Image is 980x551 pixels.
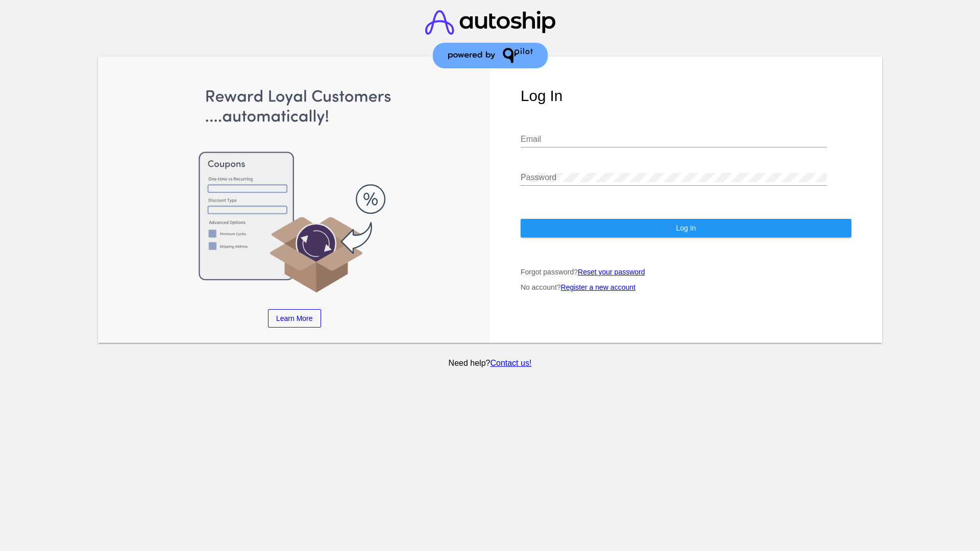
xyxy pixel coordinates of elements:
[578,268,645,276] a: Reset your password
[490,359,531,367] a: Contact us!
[676,224,696,232] span: Log In
[521,135,827,144] input: Email
[276,314,313,322] span: Learn More
[521,268,851,276] p: Forgot password?
[521,283,851,291] p: No account?
[268,309,321,328] a: Learn More
[129,87,460,294] img: Apply Coupons Automatically to Scheduled Orders with QPilot
[96,359,884,368] p: Need help?
[521,87,851,105] h1: Log In
[521,219,851,237] button: Log In
[561,283,635,291] a: Register a new account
